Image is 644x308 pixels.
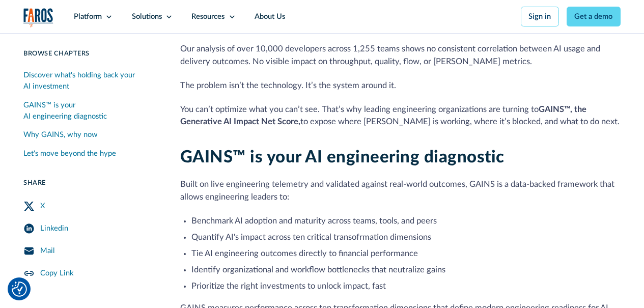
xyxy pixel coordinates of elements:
div: GAINS™ is your AI engineering diagnostic [23,99,158,122]
button: Cookie Settings [12,282,27,297]
div: Resources [191,11,225,22]
div: Browse Chapters [23,48,158,58]
p: Built on live engineering telemetry and validated against real-world outcomes, GAINS is a data-ba... [180,178,621,204]
li: Quantify AI's impact across ten critical transofrmation dimensions [191,231,621,244]
div: Discover what's holding back your AI investment [23,70,158,92]
a: home [23,8,53,27]
img: Logo of the analytics and reporting company Faros. [23,8,53,27]
p: You can’t optimize what you can’t see. That’s why leading engineering organizations are turning t... [180,103,621,129]
div: Linkedin [40,223,68,234]
p: The problem isn’t the technology. It’s the system around it. [180,79,621,92]
li: Benchmark AI adoption and maturity across teams, tools, and peers [191,215,621,228]
a: Why GAINS, why now [23,125,158,144]
a: LinkedIn Share [23,217,158,240]
li: Tie AI engineering outcomes directly to financial performance [191,247,621,260]
a: Let's move beyond the hype [23,144,158,163]
a: GAINS™ is your AI engineering diagnostic [23,96,158,126]
div: Let's move beyond the hype [23,148,116,159]
img: Revisit consent button [12,282,27,297]
div: Solutions [132,11,162,22]
div: Why GAINS, why now [23,129,98,141]
p: Our analysis of over 10,000 developers across 1,255 teams shows no consistent correlation between... [180,43,621,68]
div: Mail [40,245,54,257]
a: Discover what's holding back your AI investment [23,66,158,96]
h2: GAINS™ is your AI engineering diagnostic [180,147,621,167]
a: Mail Share [23,240,158,262]
a: Copy Link [23,262,158,285]
div: Share [23,178,158,187]
a: Twitter Share [23,195,158,217]
div: Copy Link [40,268,73,279]
li: Identify organizational and workflow bottlenecks that neutralize gains [191,264,621,276]
a: Get a demo [567,7,621,26]
a: Sign in [521,7,559,26]
div: X [40,201,45,212]
li: Prioritize the right investments to unlock impact, fast [191,280,621,293]
div: Platform [74,11,102,22]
